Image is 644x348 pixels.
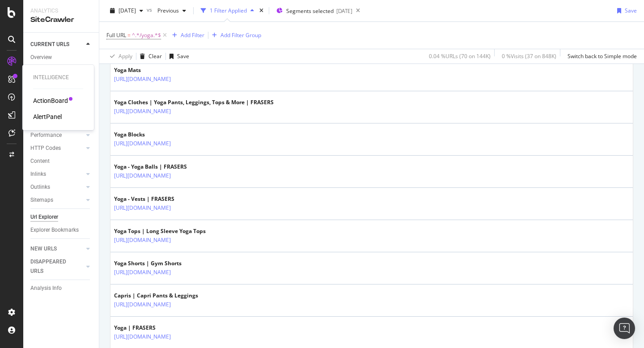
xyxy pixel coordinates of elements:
a: CURRENT URLS [30,40,84,49]
div: SiteCrawler [30,15,92,25]
a: [URL][DOMAIN_NAME] [114,139,171,148]
a: Sitemaps [30,195,84,205]
a: Overview [30,53,93,62]
button: Segments selected[DATE] [273,4,352,18]
a: [URL][DOMAIN_NAME] [114,268,171,277]
a: [URL][DOMAIN_NAME] [114,204,171,212]
div: [DATE] [336,7,352,15]
div: Performance [30,131,62,140]
a: Outlinks [30,182,84,192]
div: Yoga Mats [114,66,210,74]
div: NEW URLS [30,244,57,254]
div: Sitemaps [30,195,53,205]
a: [URL][DOMAIN_NAME] [114,300,171,309]
button: Apply [106,49,132,64]
span: Segments selected [286,7,334,15]
a: Content [30,157,93,166]
div: Yoga - Vests | FRASERS [114,195,210,203]
button: Save [614,4,637,18]
a: [URL][DOMAIN_NAME] [114,107,171,116]
button: Save [166,49,189,64]
a: [URL][DOMAIN_NAME] [114,75,171,84]
div: Yoga | FRASERS [114,324,210,332]
div: times [258,6,265,15]
span: vs [147,6,154,13]
a: Analysis Info [30,284,93,293]
a: Url Explorer [30,212,93,222]
a: Explorer Bookmarks [30,225,93,235]
span: 2025 Oct. 5th [119,7,136,14]
div: Inlinks [30,170,46,179]
div: Yoga Tops | Long Sleeve Yoga Tops [114,227,210,235]
div: Analysis Info [30,284,62,293]
div: Save [177,52,189,60]
button: Add Filter [169,30,204,41]
span: ^.*/yoga.*$ [132,29,161,42]
button: Previous [154,4,190,18]
div: Switch back to Simple mode [568,52,637,60]
div: HTTP Codes [30,144,61,153]
div: Yoga Clothes | Yoga Pants, Leggings, Tops & More | FRASERS [114,98,274,106]
div: Open Intercom Messenger [614,318,635,339]
a: [URL][DOMAIN_NAME] [114,171,171,180]
div: 0 % Visits ( 37 on 848K ) [502,52,556,60]
div: Analytics [30,7,92,15]
div: Url Explorer [30,212,58,222]
a: [URL][DOMAIN_NAME] [114,236,171,245]
span: Full URL [106,31,126,39]
div: Clear [148,52,162,60]
div: Capris | Capri Pants & Leggings [114,292,210,300]
div: Content [30,157,50,166]
div: DISAPPEARED URLS [30,257,76,276]
div: 0.04 % URLs ( 70 on 144K ) [429,52,491,60]
div: Yoga - Yoga Balls | FRASERS [114,163,210,171]
a: ActionBoard [33,96,68,105]
button: Switch back to Simple mode [564,49,637,64]
button: [DATE] [106,4,147,18]
span: = [127,31,131,39]
div: Outlinks [30,182,50,192]
div: Explorer Bookmarks [30,225,79,235]
a: [URL][DOMAIN_NAME] [114,332,171,341]
button: 1 Filter Applied [197,4,258,18]
div: Overview [30,53,52,62]
a: AlertPanel [33,112,62,121]
button: Clear [136,49,162,64]
div: 1 Filter Applied [210,7,247,14]
a: HTTP Codes [30,144,84,153]
div: CURRENT URLS [30,40,69,49]
div: Intelligence [33,74,83,81]
div: Add Filter [181,31,204,39]
div: Yoga Blocks [114,131,210,139]
a: NEW URLS [30,244,84,254]
div: Add Filter Group [220,31,261,39]
button: Add Filter Group [208,30,261,41]
span: Previous [154,7,179,14]
a: DISAPPEARED URLS [30,257,84,276]
a: Inlinks [30,170,84,179]
a: Performance [30,131,84,140]
div: Save [625,7,637,14]
div: Apply [119,52,132,60]
div: Yoga Shorts | Gym Shorts [114,259,210,267]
